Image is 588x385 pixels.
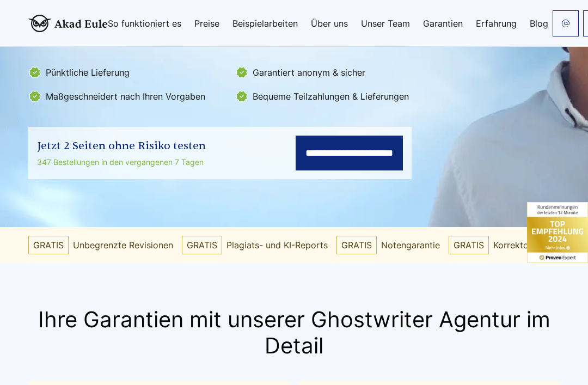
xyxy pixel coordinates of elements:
a: Preise [194,19,219,28]
li: Garantiert anonym & sicher [235,64,436,81]
li: Bequeme Teilzahlungen & Lieferungen [235,88,436,105]
a: Erfahrung [476,19,517,28]
span: Unbegrenzte Revisionen [73,236,173,254]
span: Plagiats- und KI-Reports [226,236,328,254]
div: 347 Bestellungen in den vergangenen 7 Tagen [37,156,206,169]
div: Jetzt 2 Seiten ohne Risiko testen [37,137,206,155]
img: logo [28,15,108,32]
a: Beispielarbeiten [232,19,298,28]
a: So funktioniert es [108,19,181,28]
span: GRATIS [336,236,377,254]
span: Notengarantie [381,236,440,254]
a: Blog [530,19,548,28]
span: GRATIS [28,236,69,254]
a: Garantien [423,19,463,28]
li: Pünktliche Lieferung [28,64,229,81]
span: GRATIS [182,236,222,254]
h2: Ihre Garantien mit unserer Ghostwriter Agentur im Detail [28,307,560,359]
li: Maßgeschneidert nach Ihren Vorgaben [28,88,229,105]
a: Über uns [311,19,348,28]
img: email [561,19,570,28]
span: GRATIS [449,236,489,254]
span: Korrektorat & Lektorat [493,236,586,254]
a: Unser Team [361,19,410,28]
